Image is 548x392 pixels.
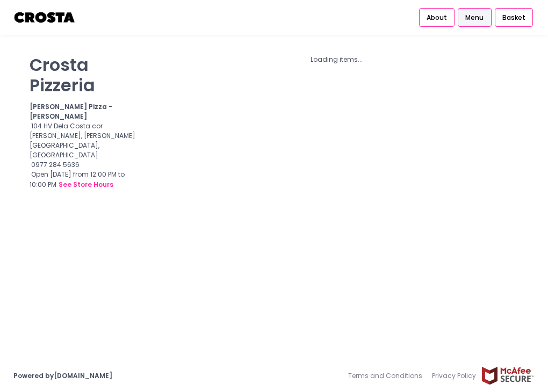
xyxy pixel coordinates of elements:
img: mcafee-secure [481,366,535,385]
div: 0977 284 5636 [30,160,142,170]
a: About [419,8,455,27]
div: Loading items... [155,55,518,64]
p: Crosta Pizzeria [30,55,142,96]
b: [PERSON_NAME] Pizza - [PERSON_NAME] [30,102,112,121]
span: Menu [465,13,484,23]
div: Open [DATE] from 12:00 PM to 10:00 PM [30,170,142,190]
img: logo [13,8,76,27]
span: Basket [502,13,525,23]
a: Menu [458,8,491,27]
button: see store hours [58,179,114,190]
div: 104 HV Dela Costa cor [PERSON_NAME], [PERSON_NAME][GEOGRAPHIC_DATA], [GEOGRAPHIC_DATA] [30,121,142,160]
span: About [427,13,447,23]
a: Privacy Policy [427,366,481,386]
a: Terms and Conditions [348,366,427,386]
a: Powered by[DOMAIN_NAME] [13,371,112,380]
